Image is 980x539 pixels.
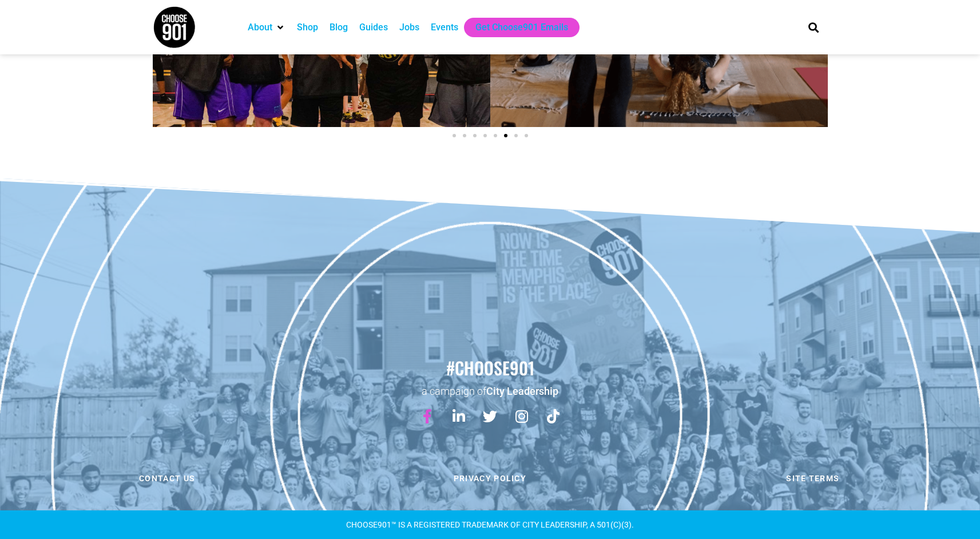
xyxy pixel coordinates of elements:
[654,466,971,490] a: Site Terms
[248,21,272,34] a: About
[463,134,466,137] span: Go to slide 2
[525,134,528,137] span: Go to slide 8
[786,474,839,482] span: Site Terms
[359,21,388,34] a: Guides
[9,466,326,490] a: Contact us
[242,18,291,37] div: About
[486,385,558,397] a: City Leadership
[804,18,823,37] div: Search
[473,134,477,137] span: Go to slide 3
[399,21,419,34] a: Jobs
[153,521,828,529] div: CHOOSE901™ is a registered TRADEMARK OF CITY LEADERSHIP, A 501(C)(3).
[453,134,456,137] span: Go to slide 1
[494,134,497,137] span: Go to slide 5
[431,21,458,34] a: Events
[6,384,974,398] p: a campaign of
[483,134,487,137] span: Go to slide 4
[297,21,318,34] a: Shop
[6,356,974,380] h2: #choose901
[504,134,507,137] span: Go to slide 6
[330,21,348,34] a: Blog
[514,134,518,137] span: Go to slide 7
[139,474,195,482] span: Contact us
[331,466,648,490] a: Privacy Policy
[242,18,789,37] nav: Main nav
[475,21,568,34] a: Get Choose901 Emails
[454,474,526,482] span: Privacy Policy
